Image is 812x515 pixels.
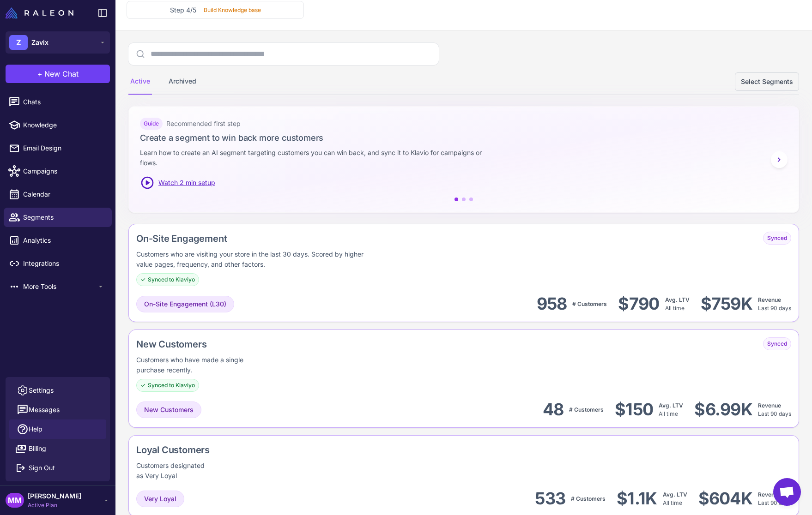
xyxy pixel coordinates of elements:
[136,379,199,392] div: Synced to Klaviyo
[170,5,196,15] h3: Step 4/5
[9,458,106,478] button: Sign Out
[167,69,198,95] div: Archived
[23,166,104,176] span: Campaigns
[140,148,495,168] p: Learn how to create an AI segment targeting customers you can win back, and sync it to Klavio for...
[537,293,567,314] div: 958
[543,399,564,420] div: 48
[9,419,106,439] a: Help
[28,501,81,509] span: Active Plan
[23,281,97,292] span: More Tools
[4,231,112,250] a: Analytics
[4,208,112,227] a: Segments
[663,491,687,507] div: All time
[4,138,112,158] a: Email Design
[140,118,163,130] div: Guide
[23,120,104,130] span: Knowledge
[29,405,60,415] span: Messages
[569,406,604,413] span: # Customers
[698,488,752,509] div: $604K
[136,337,301,351] div: New Customers
[44,68,79,79] span: New Chat
[140,132,788,144] h3: Create a segment to win back more customers
[535,488,565,509] div: 533
[758,401,791,418] div: Last 90 days
[618,293,659,314] div: $790
[572,300,607,307] span: # Customers
[23,189,104,199] span: Calendar
[694,399,752,420] div: $6.99K
[136,273,199,286] div: Synced to Klaviyo
[6,7,77,18] a: Raleon Logo
[29,385,54,395] span: Settings
[23,97,104,107] span: Chats
[663,491,687,498] span: Avg. LTV
[571,495,606,502] span: # Customers
[144,299,226,309] span: On-Site Engagement (L30)
[659,402,683,409] span: Avg. LTV
[136,249,375,269] div: Customers who are visiting your store in the last 30 days. Scored by higher value pages, frequenc...
[144,405,194,415] span: New Customers
[29,424,42,434] span: Help
[6,7,73,18] img: Raleon Logo
[29,463,55,473] span: Sign Out
[758,296,791,312] div: Last 90 days
[758,491,781,498] span: Revenue
[4,115,112,135] a: Knowledge
[31,37,48,48] span: Zavix
[4,185,112,204] a: Calendar
[763,232,791,245] div: Synced
[136,443,247,457] div: Loyal Customers
[758,402,781,409] span: Revenue
[9,35,28,50] div: Z
[701,293,752,314] div: $759K
[144,494,176,504] span: Very Loyal
[659,401,683,418] div: All time
[158,178,215,188] span: Watch 2 min setup
[128,69,152,95] div: Active
[735,72,799,91] button: Select Segments
[23,212,104,222] span: Segments
[4,162,112,181] a: Campaigns
[136,232,494,246] div: On-Site Engagement
[615,399,653,420] div: $150
[29,443,46,454] span: Billing
[763,337,791,350] div: Synced
[28,491,81,501] span: [PERSON_NAME]
[204,6,261,14] p: Build Knowledge base
[758,491,791,507] div: Last 90 days
[9,400,106,419] button: Messages
[6,65,110,83] button: +New Chat
[773,478,801,506] div: Open chat
[23,235,104,246] span: Analytics
[166,119,241,129] span: Recommended first step
[758,296,781,303] span: Revenue
[37,68,42,79] span: +
[617,488,657,509] div: $1.1K
[6,493,24,508] div: MM
[23,258,104,269] span: Integrations
[4,92,112,112] a: Chats
[4,254,112,273] a: Integrations
[23,143,104,153] span: Email Design
[665,296,690,312] div: All time
[665,296,690,303] span: Avg. LTV
[136,461,210,481] div: Customers designated as Very Loyal
[6,31,110,54] button: ZZavix
[136,355,246,375] div: Customers who have made a single purchase recently.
